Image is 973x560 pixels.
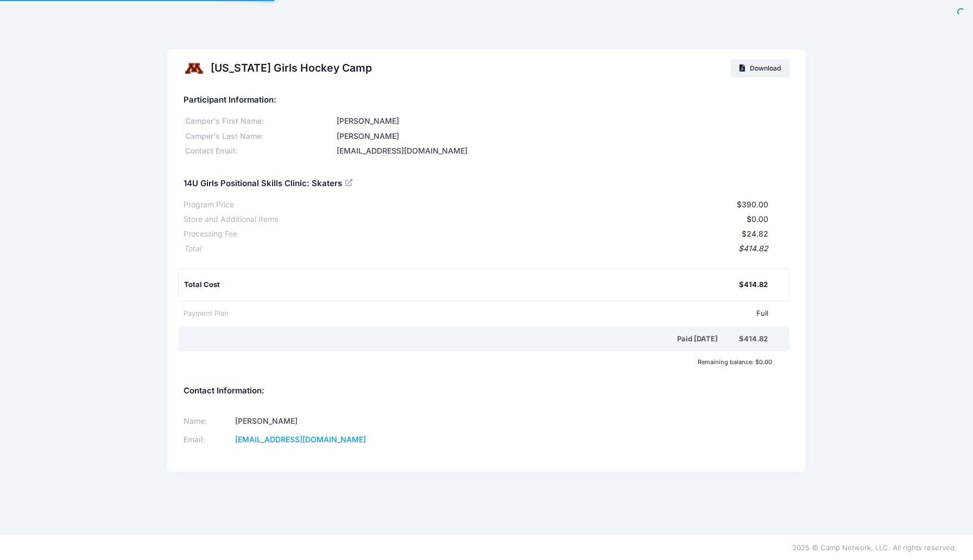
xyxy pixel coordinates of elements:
div: Store and Additional Items [184,214,278,225]
h5: Participant Information: [184,96,790,105]
div: Processing Fee [184,228,237,240]
td: Name: [184,412,232,431]
div: Paid [DATE] [186,334,740,345]
div: Contact Email: [184,145,335,157]
div: Camper's Last Name: [184,131,335,142]
span: $390.00 [737,200,768,209]
div: Camper's First Name: [184,116,335,127]
div: Remaining balance: $0.00 [178,359,778,365]
a: View Registration Details [345,178,354,188]
div: [EMAIL_ADDRESS][DOMAIN_NAME] [335,145,789,157]
div: $24.82 [237,228,769,240]
div: $414.82 [739,334,768,345]
div: Full [229,308,769,319]
h5: 14U Girls Positional Skills Clinic: Skaters [184,179,355,189]
td: [PERSON_NAME] [231,412,472,431]
div: Total Cost [184,279,740,290]
div: Payment Plan [184,308,229,319]
a: [EMAIL_ADDRESS][DOMAIN_NAME] [235,435,366,444]
h5: Contact Information: [184,386,790,396]
div: [PERSON_NAME] [335,131,789,142]
span: 2025 © Camp Network, LLC. All rights reserved. [792,543,957,552]
td: Email: [184,430,232,449]
h2: [US_STATE] Girls Hockey Camp [211,62,372,74]
div: $0.00 [278,214,769,225]
div: $414.82 [739,279,768,290]
a: Download [731,59,790,78]
span: Download [750,64,781,72]
div: Program Price [184,199,234,211]
div: $414.82 [201,243,769,254]
div: Total [184,243,201,254]
div: [PERSON_NAME] [335,116,789,127]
